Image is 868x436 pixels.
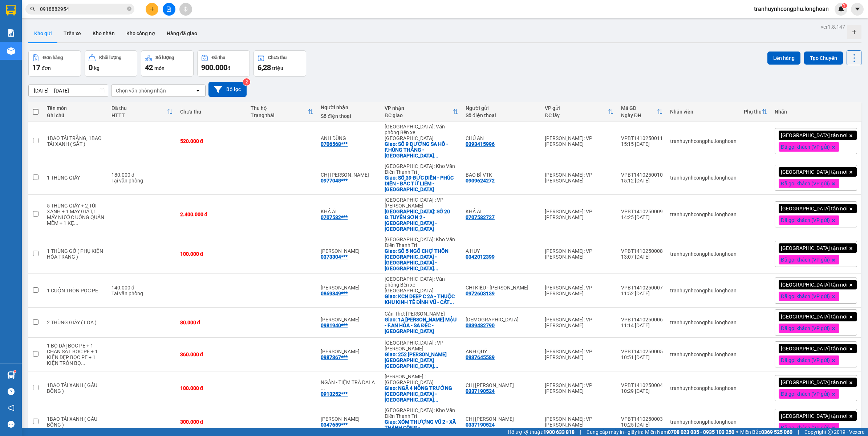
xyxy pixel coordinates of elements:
[508,428,575,436] span: Hỗ trợ kỹ thuật:
[545,135,614,147] div: [PERSON_NAME]: VP [PERSON_NAME]
[28,50,81,77] button: Đơn hàng17đơn
[99,55,121,60] div: Khối lượng
[180,211,243,217] div: 2.400.000 đ
[621,382,663,388] div: VPBT1410250004
[111,285,173,291] div: 140.000 đ
[761,429,792,435] strong: 0369 525 060
[161,25,203,42] button: Hàng đã giao
[781,144,830,150] span: Đã gọi khách (VP gửi)
[47,288,104,293] div: 1 CUỘN TRÒN PỌC PE
[385,105,453,111] div: VP nhận
[212,55,225,60] div: Đã thu
[781,281,847,288] span: [GEOGRAPHIC_DATA] tận nơi
[740,428,792,436] span: Miền Bắc
[670,175,737,181] div: tranhuynhcongphu.longhoan
[251,112,308,118] div: Trạng thái
[108,102,177,122] th: Toggle SortBy
[268,55,287,60] div: Chưa thu
[6,5,16,16] img: logo-vxr
[740,102,771,122] th: Toggle SortBy
[385,311,458,317] div: Cần Thơ: [PERSON_NAME]
[828,429,833,435] span: copyright
[243,78,250,86] sup: 2
[89,63,93,72] span: 0
[781,132,847,139] span: [GEOGRAPHIC_DATA] tận nơi
[29,85,108,96] input: Select a date range.
[85,50,137,77] button: Khối lượng0kg
[621,178,663,184] div: 15:12 [DATE]
[781,217,830,223] span: Đã gọi khách (VP gửi)
[321,379,377,391] div: NGÂN - TIỆM TRÀ DALA HOUSE
[111,291,173,296] div: Tại văn phòng
[111,172,173,178] div: 180.000 đ
[385,317,458,334] div: Giao: 1A HỒ TÙNG MẬU - F.AN HÒA - SA ĐÉC - ĐỒNG THÁP
[385,248,458,271] div: Giao: SỐ 5 NGÕ CHỢ THÔN CỔ DƯỠNG - ĐÔNG ANH - HÀ NỘI
[163,3,175,16] button: file-add
[781,325,830,332] span: Đã gọi khách (VP gửi)
[617,102,666,122] th: Toggle SortBy
[321,285,377,291] div: ĐẬU VĂN SƠN
[321,113,377,119] div: Số điện thoại
[321,172,377,178] div: CHỊ QUỲNH ANH
[381,102,462,122] th: Toggle SortBy
[466,422,495,428] div: 0337190524
[385,163,458,175] div: [GEOGRAPHIC_DATA]: Kho Văn Điển Thanh Trì
[47,135,104,147] div: 1BAO TẢI TRẮNG, 1BAO TẢI XANH ( SẮT )
[81,360,85,366] span: ...
[47,248,104,260] div: 1 THÙNG GỖ ( PHỤ KIỆN HÓA TRANG )
[385,175,458,192] div: Giao: SỐ 39 ĐỨC DIỄN - PHÚC DIỄN - BẮC TỪ LIÊM - HÀ NỘI
[94,65,100,71] span: kg
[621,209,663,214] div: VPBT1410250009
[851,3,864,16] button: caret-down
[272,65,283,71] span: triệu
[197,50,250,77] button: Đã thu900.000đ
[434,397,438,403] span: ...
[385,351,458,369] div: Giao: 252 NGUYỄN HOÀNG - F.AN SƠN - TAM KỲ - QUẢNG NAM
[466,416,538,422] div: CHỊ NHUNG
[621,317,663,322] div: VPBT1410250006
[321,104,377,110] div: Người nhận
[434,266,438,271] span: ...
[385,141,458,159] div: Giao: SỐ 9 ĐƯỜNG SA HÔ - F.HÙNG THẮNG - TP.HẠ LONG - QUẢNG NINH
[466,254,495,260] div: 0342012399
[804,52,843,65] button: Tạo Chuyến
[385,112,453,118] div: ĐC giao
[466,317,538,322] div: DUY THÁI
[466,172,538,178] div: BAO BÌ VTK
[545,112,608,118] div: ĐC lấy
[180,320,243,325] div: 80.000 đ
[43,55,63,60] div: Đơn hàng
[621,388,663,394] div: 10:29 [DATE]
[321,385,325,391] span: ...
[466,322,495,328] div: 0339482790
[466,135,538,141] div: CHÚ AN
[545,248,614,260] div: [PERSON_NAME]: VP [PERSON_NAME]
[7,29,15,37] img: solution-icon
[541,102,617,122] th: Toggle SortBy
[466,112,538,118] div: Số điện thoại
[621,285,663,291] div: VPBT1410250007
[154,65,165,71] span: món
[621,254,663,260] div: 13:07 [DATE]
[127,6,131,13] span: close-circle
[385,374,458,385] div: [PERSON_NAME] : [GEOGRAPHIC_DATA]
[208,82,247,97] button: Bộ lọc
[821,23,845,31] div: ver 1.8.147
[621,112,657,118] div: Ngày ĐH
[321,248,377,254] div: DƯƠNG QUANG ANH
[321,209,377,214] div: KHẢ ÁI
[847,25,861,39] div: Tạo kho hàng mới
[781,293,830,300] span: Đã gọi khách (VP gửi)
[7,47,15,55] img: warehouse-icon
[621,422,663,428] div: 10:25 [DATE]
[385,197,458,209] div: [GEOGRAPHIC_DATA] : VP [PERSON_NAME]
[47,320,104,325] div: 2 THÙNG GIẤY ( LOA )
[545,349,614,360] div: [PERSON_NAME]: VP [PERSON_NAME]
[670,320,737,325] div: tranhuynhcongphu.longhoan
[621,349,663,354] div: VPBT1410250005
[767,52,800,65] button: Lên hàng
[545,285,614,296] div: [PERSON_NAME]: VP [PERSON_NAME]
[466,388,495,394] div: 0337190524
[466,382,538,388] div: CHỊ NHUNG
[854,6,861,12] span: caret-down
